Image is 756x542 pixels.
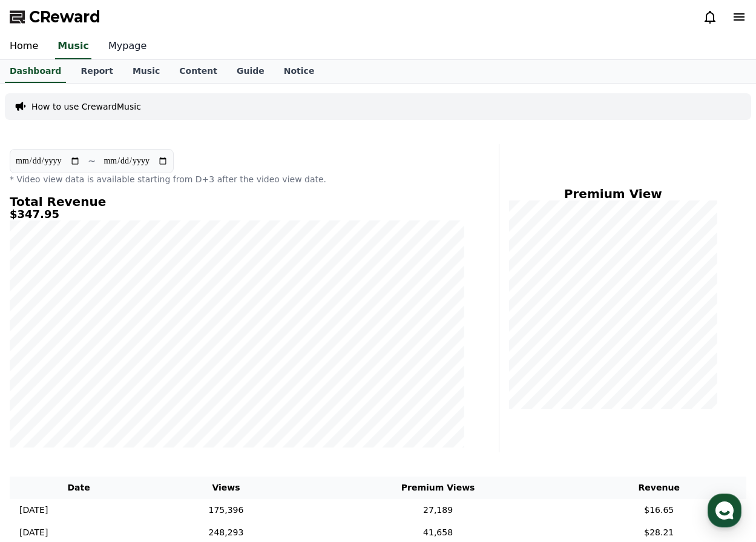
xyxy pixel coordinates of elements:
a: How to use CrewardMusic [31,101,141,113]
td: $16.65 [571,499,746,521]
span: Messages [100,403,136,412]
p: ~ [88,154,96,168]
h4: Premium View [509,187,717,200]
th: Premium Views [304,477,572,499]
a: Dashboard [5,60,66,83]
p: * Video view data is available starting from D+3 after the video view date. [10,173,465,185]
a: Mypage [99,34,156,59]
h4: Total Revenue [10,195,465,208]
a: Report [71,60,123,83]
span: CReward [29,7,100,27]
span: Home [31,402,52,412]
span: Settings [179,402,209,412]
a: CReward [10,7,100,27]
td: 27,189 [304,499,572,521]
a: Settings [156,384,232,414]
h5: $347.95 [10,208,465,220]
a: Home [4,384,80,414]
a: Notice [274,60,324,83]
th: Views [148,477,304,499]
a: Content [169,60,227,83]
p: [DATE] [19,526,48,539]
a: Messages [80,384,156,414]
td: 175,396 [148,499,304,521]
a: Music [55,34,91,59]
a: Guide [227,60,274,83]
a: Music [123,60,169,83]
th: Date [10,477,148,499]
th: Revenue [571,477,746,499]
p: [DATE] [19,504,48,517]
